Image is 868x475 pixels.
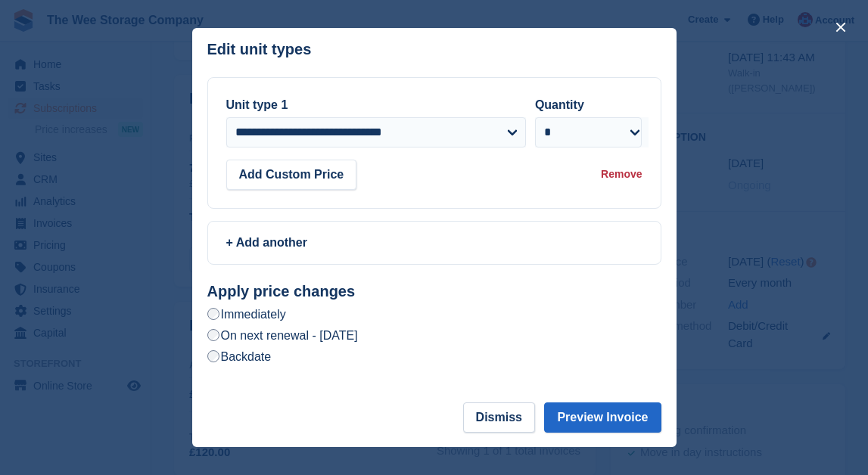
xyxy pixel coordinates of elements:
[544,402,661,433] button: Preview Invoice
[207,349,272,365] label: Backdate
[601,166,642,182] div: Remove
[535,98,584,111] label: Quantity
[207,41,312,58] p: Edit unit types
[226,160,357,190] button: Add Custom Price
[463,402,535,433] button: Dismiss
[226,98,288,111] label: Unit type 1
[207,308,219,320] input: Immediately
[207,329,219,341] input: On next renewal - [DATE]
[207,350,219,362] input: Backdate
[207,221,661,265] a: + Add another
[226,234,642,252] div: + Add another
[207,306,286,322] label: Immediately
[207,283,356,300] strong: Apply price changes
[829,15,853,39] button: close
[207,328,358,343] label: On next renewal - [DATE]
